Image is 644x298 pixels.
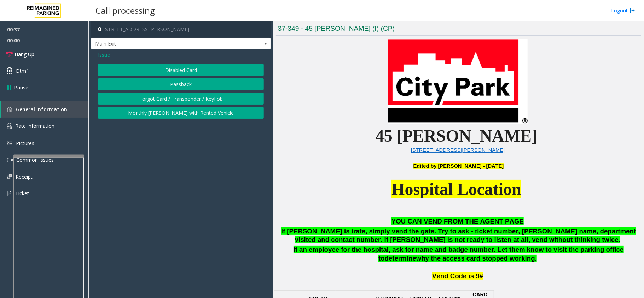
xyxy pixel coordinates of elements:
img: 'icon' [7,157,13,163]
button: Forgot Card / Transponder / KeyFob [98,93,264,105]
a: [STREET_ADDRESS][PERSON_NAME] [411,147,505,153]
h3: Call processing [92,2,158,19]
button: Monthly [PERSON_NAME] with Rented Vehicle [98,107,264,119]
span: YOU CAN VEND FROM THE AGENT PAGE [391,217,524,225]
b: Edited by [PERSON_NAME] - [DATE] [413,163,504,169]
span: Pause [14,84,28,91]
h4: [STREET_ADDRESS][PERSON_NAME] [91,21,271,38]
span: General Information [16,106,67,113]
img: 'icon' [7,123,12,129]
span: why the access card stopped working [416,255,535,262]
span: If an employee for the hospital, ask for name and badge number. Let them know to visit the parkin... [294,246,624,262]
img: 'icon' [7,107,12,112]
span: If [PERSON_NAME] is irate, simply vend the gate. Try to ask - ticket number, [PERSON_NAME] name, ... [281,227,636,244]
a: General Information [1,101,88,118]
img: logout [630,7,635,14]
button: Disabled Card [98,64,264,76]
img: 'icon' [7,141,12,145]
span: Main Exit [91,38,235,49]
span: Issue [98,51,110,59]
span: Rate Information [15,123,54,129]
span: Dtmf [16,67,28,74]
a: Logout [611,7,635,14]
img: 'icon' [7,174,12,179]
span: . [535,255,537,262]
span: determine [385,255,416,262]
span: Hang Up [14,50,34,58]
span: 45 [PERSON_NAME] [376,126,537,145]
h3: I37-349 - 45 [PERSON_NAME] (I) (CP) [276,24,641,36]
img: 'icon' [7,190,12,197]
span: Hospital Location [391,180,521,198]
span: Pictures [16,140,34,147]
button: Passback [98,78,264,90]
span: Vend Code is 9# [432,272,483,280]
